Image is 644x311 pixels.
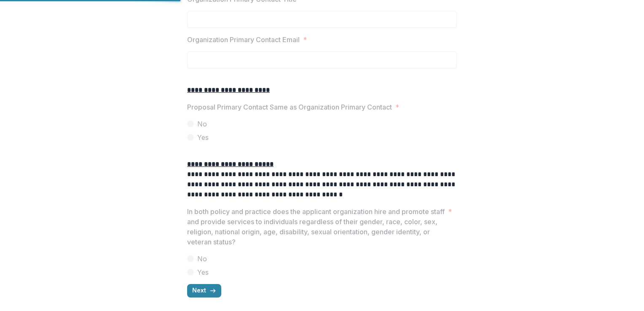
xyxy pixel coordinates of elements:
[197,119,207,129] span: No
[187,206,445,247] p: In both policy and practice does the applicant organization hire and promote staff and provide se...
[197,132,209,142] span: Yes
[187,102,392,112] p: Proposal Primary Contact Same as Organization Primary Contact
[197,254,207,264] span: No
[197,267,209,277] span: Yes
[187,284,221,298] button: Next
[187,35,300,45] p: Organization Primary Contact Email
